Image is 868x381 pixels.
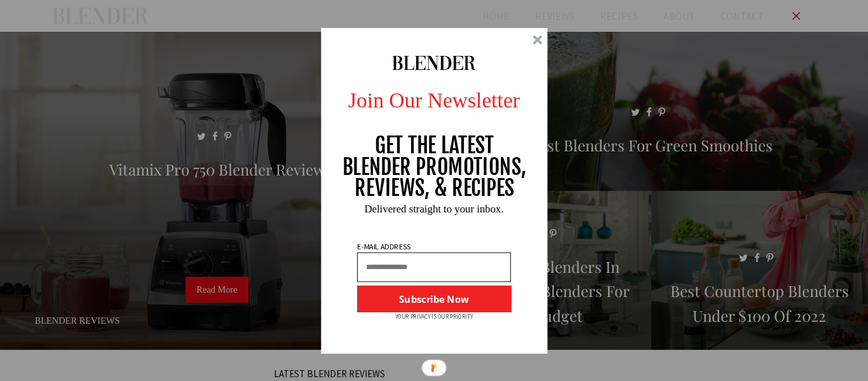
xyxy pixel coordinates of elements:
[395,312,473,321] p: YOUR PRIVACY IS OUR PRIORITY
[310,84,559,116] p: Join Our Newsletter
[342,135,527,199] p: GET THE LATEST BLENDER PROMOTIONS, REVIEWS, & RECIPES
[356,242,412,250] p: E-MAIL ADDRESS
[357,285,511,312] button: Subscribe Now
[310,203,559,214] p: Delivered straight to your inbox.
